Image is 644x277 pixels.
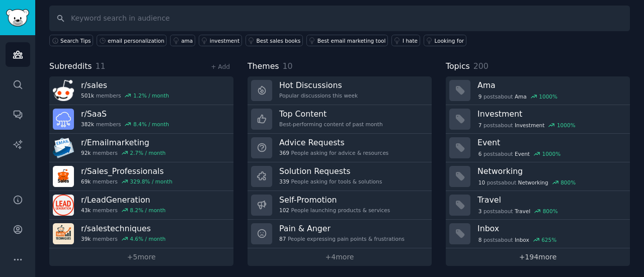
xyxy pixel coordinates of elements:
div: People asking for advice & resources [279,149,388,156]
div: 800 % [560,179,576,186]
a: Pain & Anger87People expressing pain points & frustrations [248,220,432,248]
span: 6 [478,150,482,157]
div: investment [210,37,239,44]
span: 3 [478,208,482,215]
a: r/Sales_Professionals69kmembers329.8% / month [49,162,233,191]
span: Networking [518,179,548,186]
a: Investment7postsaboutInvestment1000% [446,105,630,134]
span: Subreddits [49,60,92,73]
div: Best email marketing tool [317,37,386,44]
div: members [81,235,166,242]
a: +4more [248,248,432,266]
span: 10 [283,61,293,71]
div: post s about [477,178,577,187]
span: Topics [446,60,470,73]
div: 8.4 % / month [133,121,169,128]
a: r/SaaS382kmembers8.4% / month [49,105,233,134]
img: sales [53,80,74,101]
h3: Pain & Anger [279,223,405,234]
h3: r/ sales [81,80,169,90]
div: 1000 % [539,93,557,100]
div: post s about [477,121,576,130]
a: +194more [446,248,630,266]
div: 1.2 % / month [133,92,169,99]
a: Networking10postsaboutNetworking800% [446,162,630,191]
img: GummySearch logo [6,9,29,27]
span: 339 [279,178,289,185]
a: r/Emailmarketing92kmembers2.7% / month [49,134,233,162]
h3: Travel [477,195,623,205]
h3: Hot Discussions [279,80,358,90]
span: 69k [81,178,91,185]
a: Solution Requests339People asking for tools & solutions [248,162,432,191]
div: I hate [403,37,418,44]
div: Popular discussions this week [279,92,358,99]
button: Search Tips [49,35,93,46]
span: Event [515,150,530,157]
h3: r/ salestechniques [81,223,166,234]
img: LeadGeneration [53,195,74,216]
a: +5more [49,248,233,266]
div: Best sales books [257,37,301,44]
h3: r/ Emailmarketing [81,137,166,148]
a: Hot DiscussionsPopular discussions this week [248,76,432,105]
img: Sales_Professionals [53,166,74,187]
img: SaaS [53,109,74,130]
a: + Add [211,63,230,70]
span: Inbox [515,236,529,243]
div: members [81,149,166,156]
div: 8.2 % / month [130,207,166,214]
h3: Advice Requests [279,137,388,148]
span: 7 [478,122,482,129]
div: members [81,121,169,128]
div: 625 % [541,236,556,243]
span: 200 [473,61,489,71]
span: 87 [279,235,286,242]
a: Advice Requests369People asking for advice & resources [248,134,432,162]
a: Looking for [424,35,466,46]
div: 800 % [543,208,558,215]
span: 382k [81,121,94,128]
span: 92k [81,149,91,156]
h3: Investment [477,109,623,119]
input: Keyword search in audience [49,6,630,31]
div: post s about [477,149,561,158]
div: members [81,207,166,214]
div: post s about [477,92,558,101]
span: 102 [279,207,289,214]
div: 4.6 % / month [130,235,166,242]
a: r/sales501kmembers1.2% / month [49,76,233,105]
span: 43k [81,207,91,214]
div: Looking for [435,37,464,44]
div: People asking for tools & solutions [279,178,382,185]
h3: r/ Sales_Professionals [81,166,173,176]
a: Travel3postsaboutTravel800% [446,191,630,220]
a: email personalization [97,35,167,46]
div: People launching products & services [279,207,390,214]
img: Emailmarketing [53,137,74,158]
span: 10 [478,179,485,186]
span: 501k [81,92,94,99]
h3: Solution Requests [279,166,382,176]
div: post s about [477,235,557,244]
a: investment [199,35,242,46]
a: I hate [391,35,420,46]
a: ama [170,35,195,46]
h3: r/ SaaS [81,109,169,119]
a: Event6postsaboutEvent1000% [446,134,630,162]
h3: Ama [477,80,623,90]
div: email personalization [108,37,165,44]
h3: r/ LeadGeneration [81,195,166,205]
div: People expressing pain points & frustrations [279,235,405,242]
h3: Event [477,137,623,148]
span: 369 [279,149,289,156]
span: 11 [96,61,106,71]
a: Ama9postsaboutAma1000% [446,76,630,105]
span: Investment [515,122,544,129]
span: Themes [248,60,279,73]
div: 2.7 % / month [130,149,166,156]
span: Search Tips [60,37,91,44]
div: ama [181,37,193,44]
div: 1000 % [557,122,576,129]
span: 39k [81,235,91,242]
